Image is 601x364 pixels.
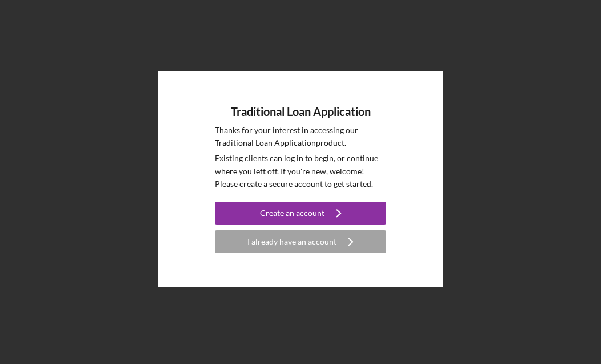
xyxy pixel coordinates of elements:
button: I already have an account [215,230,386,253]
p: Existing clients can log in to begin, or continue where you left off. If you're new, welcome! Ple... [215,152,386,190]
a: Create an account [215,202,386,227]
button: Create an account [215,202,386,225]
h4: Traditional Loan Application [231,105,371,118]
div: Create an account [260,202,324,225]
p: Thanks for your interest in accessing our Traditional Loan Application product. [215,124,386,150]
div: I already have an account [247,230,336,253]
